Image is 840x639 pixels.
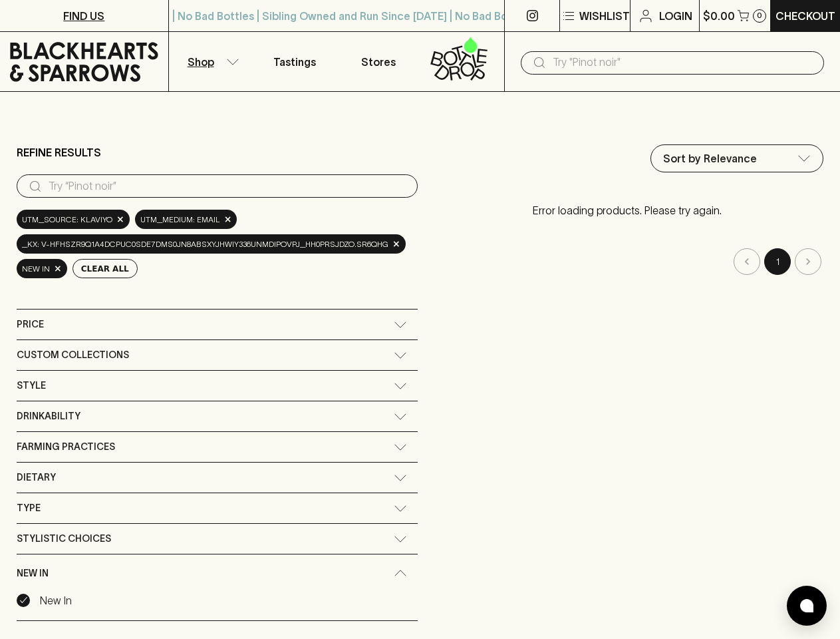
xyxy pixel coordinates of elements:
span: New In [22,262,50,276]
span: utm_source: Klaviyo [22,213,112,226]
button: Shop [169,32,253,91]
div: Drinkability [17,401,418,431]
span: Custom Collections [17,347,129,363]
button: page 1 [764,248,791,275]
span: Drinkability [17,408,80,425]
span: _kx: V-hfhszR9Q1A4dCPUC0Sde7dmS0Jn8ABsXyjhwIy336unMdIpOVPJ_hh0PrSJdZO.Sr6qHg [22,238,388,251]
p: Error loading products. Please try again. [431,189,824,232]
div: Custom Collections [17,340,418,370]
img: bubble-icon [800,599,813,612]
p: Stores [361,54,396,70]
input: Try "Pinot noir" [553,52,813,73]
a: Tastings [253,32,337,91]
p: Refine Results [17,144,101,160]
span: utm_medium: email [140,213,220,226]
p: Login [659,8,692,24]
span: Price [17,316,44,333]
div: Dietary [17,463,418,493]
span: × [392,237,400,251]
span: Style [17,377,46,394]
span: Farming Practices [17,439,115,455]
button: Clear All [72,259,138,278]
span: Type [17,500,41,517]
p: Checkout [775,8,835,24]
div: New In [17,554,418,592]
div: Sort by Relevance [651,145,823,172]
span: × [224,212,232,226]
a: Stores [337,32,420,91]
p: Tastings [273,54,316,70]
nav: pagination navigation [431,248,824,275]
div: Price [17,310,418,339]
input: Try “Pinot noir” [49,176,407,197]
p: Wishlist [579,8,630,24]
p: New In [40,592,72,608]
div: Stylistic Choices [17,524,418,554]
p: 0 [757,12,762,19]
span: Dietary [17,469,56,486]
p: FIND US [63,8,104,24]
div: Type [17,493,418,523]
p: $0.00 [703,8,735,24]
span: × [116,212,124,226]
span: × [54,262,62,276]
span: Stylistic Choices [17,531,111,547]
p: Shop [188,54,214,70]
span: New In [17,565,49,582]
p: Sort by Relevance [663,150,757,166]
div: Style [17,371,418,401]
div: Farming Practices [17,432,418,462]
